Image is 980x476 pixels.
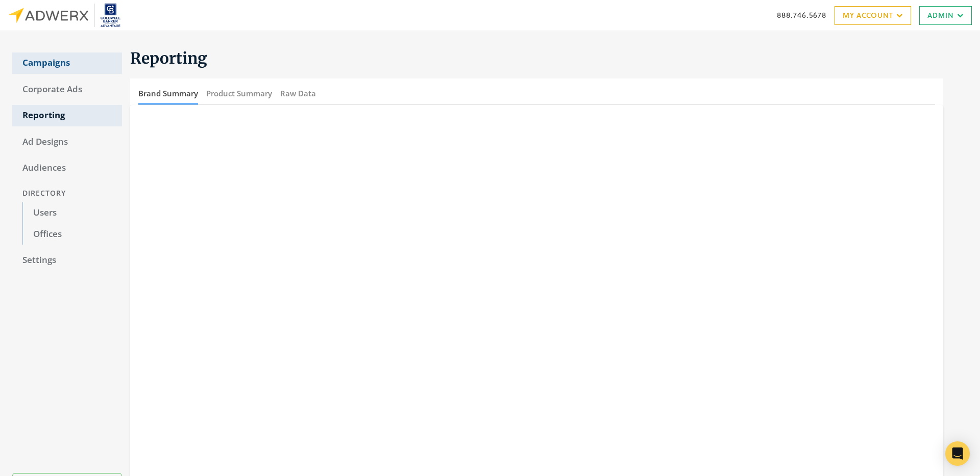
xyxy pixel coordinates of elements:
a: Corporate Ads [12,79,122,100]
div: Open Intercom Messenger [945,441,970,466]
a: Ad Designs [12,131,122,153]
a: Audiences [12,157,122,179]
a: Offices [22,224,122,245]
button: Product Summary [206,83,272,104]
a: Campaigns [12,52,122,74]
a: Reporting [12,105,122,126]
a: My Account [835,6,911,25]
a: Settings [12,250,122,271]
h1: Reporting [130,48,943,68]
a: Admin [919,6,972,25]
a: 888.746.5678 [777,10,826,20]
img: Adwerx [8,4,120,28]
div: Directory [12,184,122,203]
button: Raw Data [280,83,316,104]
button: Brand Summary [138,83,198,104]
a: Users [22,202,122,224]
